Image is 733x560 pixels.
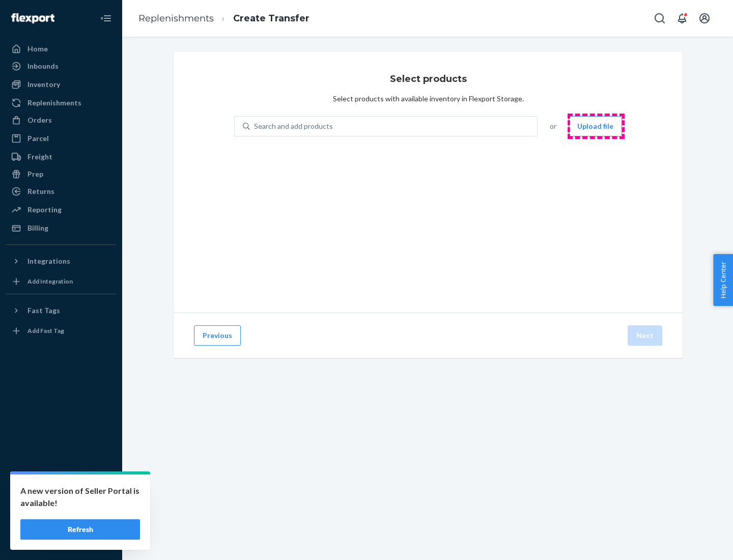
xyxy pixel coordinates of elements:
[20,485,140,509] p: A new version of Seller Portal is available!
[6,220,116,236] a: Billing
[6,149,116,165] a: Freight
[390,72,467,86] h3: Select products
[96,8,116,29] button: Close Navigation
[11,13,54,23] img: Flexport logo
[27,186,54,197] div: Returns
[6,112,116,128] a: Orders
[6,41,116,57] a: Home
[194,325,241,346] button: Previous
[27,115,52,125] div: Orders
[628,325,662,346] button: Next
[713,254,733,306] button: Help Center
[27,152,52,162] div: Freight
[6,253,116,269] button: Integrations
[20,519,140,540] button: Refresh
[672,8,692,29] button: Open notifications
[27,326,64,335] div: Add Fast Tag
[6,58,116,74] a: Inbounds
[27,223,48,233] div: Billing
[333,94,524,104] div: Select products with available inventory in Flexport Storage.
[6,514,116,530] a: Help Center
[6,273,116,290] a: Add Integration
[27,305,60,316] div: Fast Tags
[27,133,49,144] div: Parcel
[27,169,43,179] div: Prep
[27,79,60,90] div: Inventory
[6,130,116,147] a: Parcel
[6,202,116,218] a: Reporting
[650,8,670,29] button: Open Search Box
[27,277,73,286] div: Add Integration
[6,183,116,200] a: Returns
[27,98,81,108] div: Replenishments
[27,256,70,266] div: Integrations
[130,4,318,34] ol: breadcrumbs
[6,323,116,339] a: Add Fast Tag
[27,61,59,71] div: Inbounds
[6,95,116,111] a: Replenishments
[6,76,116,93] a: Inventory
[254,121,333,131] div: Search and add products
[6,302,116,319] button: Fast Tags
[6,166,116,182] a: Prep
[569,116,622,136] button: Upload file
[233,13,309,24] a: Create Transfer
[27,44,48,54] div: Home
[6,497,116,513] a: Talk to Support
[27,205,62,215] div: Reporting
[6,480,116,496] a: Settings
[550,121,556,131] span: or
[694,8,715,29] button: Open account menu
[138,13,214,24] a: Replenishments
[6,531,116,548] button: Give Feedback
